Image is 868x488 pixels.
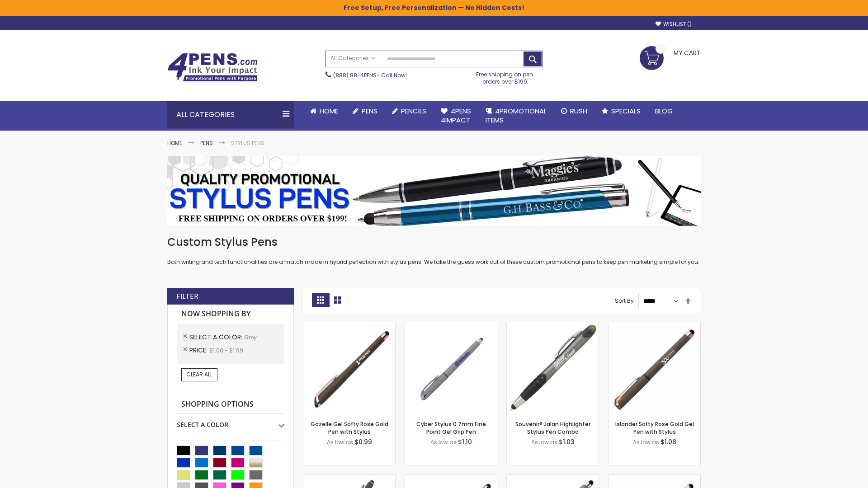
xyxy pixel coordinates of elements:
[486,106,547,125] span: 4PROMOTIONAL ITEMS
[531,438,557,446] span: As low as
[345,101,385,121] a: Pens
[177,305,284,324] strong: Now Shopping by
[186,371,212,378] span: Clear All
[401,106,426,116] span: Pencils
[405,474,497,482] a: Gazelle Gel Softy Rose Gold Pen with Stylus - ColorJet-Grey
[231,139,264,147] strong: Stylus Pens
[167,139,182,147] a: Home
[611,106,641,116] span: Specials
[478,101,554,131] a: 4PROMOTIONALITEMS
[333,71,407,79] span: - Call Now!
[200,139,213,147] a: Pens
[434,101,478,131] a: 4Pens4impact
[354,437,372,446] span: $0.99
[362,106,377,116] span: Pens
[167,53,258,82] img: 4Pens Custom Pens and Promotional Products
[333,71,377,79] a: (888) 88-4PENS
[609,474,700,482] a: Islander Softy Rose Gold Gel Pen with Stylus - ColorJet Imprint-Grey
[615,297,634,305] label: Sort By
[385,101,434,121] a: Pencils
[244,333,257,341] span: Grey
[648,101,680,121] a: Blog
[326,51,380,66] a: All Categories
[167,101,294,128] div: All Categories
[189,333,244,342] span: Select A Color
[594,101,648,121] a: Specials
[467,67,543,85] div: Free shipping on pen orders over $199
[176,291,198,301] strong: Filter
[167,156,701,226] img: Stylus Pens
[177,414,284,429] div: Select A Color
[181,368,217,381] a: Clear All
[609,322,700,329] a: Islander Softy Rose Gold Gel Pen with Stylus-Grey
[303,322,395,414] img: Gazelle Gel Softy Rose Gold Pen with Stylus-Grey
[458,437,472,446] span: $1.10
[320,106,338,116] span: Home
[303,322,395,329] a: Gazelle Gel Softy Rose Gold Pen with Stylus-Grey
[405,322,497,329] a: Cyber Stylus 0.7mm Fine Point Gel Grip Pen-Grey
[655,106,673,116] span: Blog
[189,346,209,355] span: Price
[507,322,599,414] img: Souvenir® Jalan Highlighter Stylus Pen Combo-Grey
[507,474,599,482] a: Minnelli Softy Pen with Stylus - Laser Engraved-Grey
[330,55,376,62] span: All Categories
[405,322,497,414] img: Cyber Stylus 0.7mm Fine Point Gel Grip Pen-Grey
[570,106,587,116] span: Rush
[507,322,599,329] a: Souvenir® Jalan Highlighter Stylus Pen Combo-Grey
[633,438,659,446] span: As low as
[559,437,575,446] span: $1.03
[430,438,457,446] span: As low as
[311,420,388,435] a: Gazelle Gel Softy Rose Gold Pen with Stylus
[209,347,243,354] span: $1.00 - $1.99
[303,474,395,482] a: Custom Soft Touch® Metal Pens with Stylus-Grey
[312,293,329,307] strong: Grid
[656,21,692,28] a: Wishlist
[167,235,701,249] h1: Custom Stylus Pens
[660,437,676,446] span: $1.08
[416,420,486,435] a: Cyber Stylus 0.7mm Fine Point Gel Grip Pen
[327,438,353,446] span: As low as
[615,420,694,435] a: Islander Softy Rose Gold Gel Pen with Stylus
[515,420,590,435] a: Souvenir® Jalan Highlighter Stylus Pen Combo
[167,235,701,266] div: Both writing and tech functionalities are a match made in hybrid perfection with stylus pens. We ...
[554,101,594,121] a: Rush
[303,101,345,121] a: Home
[177,395,284,414] strong: Shopping Options
[441,106,471,125] span: 4Pens 4impact
[609,322,700,414] img: Islander Softy Rose Gold Gel Pen with Stylus-Grey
